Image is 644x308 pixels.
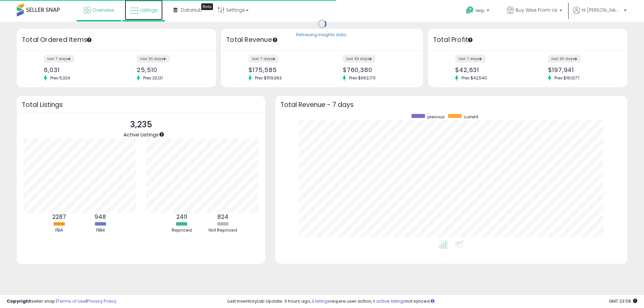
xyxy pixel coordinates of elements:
[22,102,260,107] h3: Total Listings
[39,227,79,234] div: FBA
[137,66,204,73] div: 25,510
[44,66,111,73] div: 6,031
[7,298,31,304] strong: Copyright
[431,299,434,303] i: Click here to read more about un-synced listings.
[548,66,615,73] div: $197,941
[80,227,120,234] div: FBM
[249,55,279,63] label: last 7 days
[433,35,622,45] h3: Total Profit
[343,55,375,63] label: last 30 days
[455,55,485,63] label: last 7 days
[372,298,406,304] a: 4 active listings
[217,213,228,221] b: 824
[57,298,86,304] a: Terms of Use
[162,227,202,234] div: Repriced
[227,298,637,305] div: Last InventoryLab Update: 3 hours ago, require user action, not synced.
[92,7,114,13] span: Overview
[467,37,473,43] div: Tooltip anchor
[516,7,557,13] span: Buy Wise From Us
[343,66,411,73] div: $760,380
[252,75,285,81] span: Prev: $159,963
[47,75,73,81] span: Prev: 5,324
[176,213,187,221] b: 2411
[123,118,159,131] p: 3,235
[87,298,116,304] a: Privacy Policy
[140,75,166,81] span: Prev: 23,121
[137,55,169,63] label: last 30 days
[140,7,158,13] span: Listings
[95,213,106,221] b: 948
[609,298,637,304] span: 2025-09-11 23:58 GMT
[311,298,330,304] a: 3 listings
[551,75,583,81] span: Prev: $161,677
[123,131,159,138] span: Active Listings
[476,8,485,13] span: Help
[201,3,213,10] div: Tooltip anchor
[458,75,490,81] span: Prev: $42,540
[7,298,116,305] div: seller snap | |
[272,37,278,43] div: Tooltip anchor
[22,35,211,45] h3: Total Ordered Items
[249,66,317,73] div: $175,585
[44,55,74,63] label: last 7 days
[455,66,523,73] div: $42,631
[52,213,66,221] b: 2287
[280,102,622,107] h3: Total Revenue - 7 days
[548,55,581,63] label: last 30 days
[159,131,165,137] div: Tooltip anchor
[466,6,474,14] i: Get Help
[203,227,243,234] div: Not Repriced
[427,114,445,120] span: previous
[346,75,379,81] span: Prev: $662,170
[296,32,348,38] div: Retrieving insights data..
[226,35,418,45] h3: Total Revenue
[582,7,622,13] span: Hi [PERSON_NAME]
[464,114,478,120] span: current
[181,7,202,13] span: DataHub
[573,7,627,22] a: Hi [PERSON_NAME]
[86,37,92,43] div: Tooltip anchor
[461,1,496,22] a: Help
